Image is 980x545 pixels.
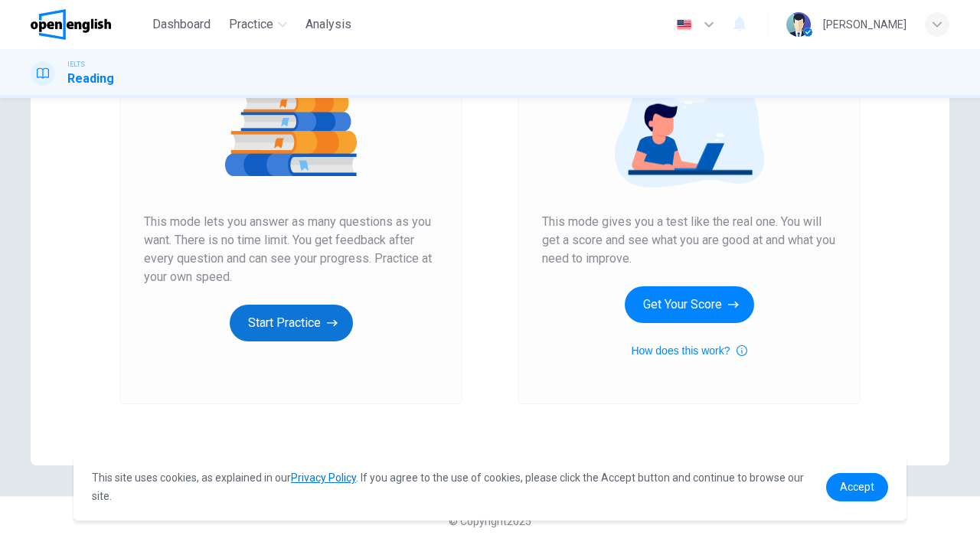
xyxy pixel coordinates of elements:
[67,59,85,70] span: IELTS
[631,341,746,360] button: How does this work?
[675,19,694,31] img: en
[67,70,114,88] h1: Reading
[542,213,836,268] span: This mode gives you a test like the real one. You will get a score and see what you are good at a...
[146,11,217,38] button: Dashboard
[230,305,353,341] button: Start Practice
[31,9,146,40] a: OpenEnglish logo
[291,472,356,484] a: Privacy Policy
[144,213,438,286] span: This mode lets you answer as many questions as you want. There is no time limit. You get feedback...
[823,15,906,34] div: [PERSON_NAME]
[152,15,211,34] span: Dashboard
[223,11,293,38] button: Practice
[625,286,754,323] button: Get Your Score
[786,12,811,37] img: Profile picture
[826,473,888,501] a: dismiss cookie message
[31,9,111,40] img: OpenEnglish logo
[449,515,531,527] span: © Copyright 2025
[840,481,874,493] span: Accept
[73,453,906,521] div: cookieconsent
[305,15,351,34] span: Analysis
[229,15,273,34] span: Practice
[92,472,804,502] span: This site uses cookies, as explained in our . If you agree to the use of cookies, please click th...
[299,11,358,38] button: Analysis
